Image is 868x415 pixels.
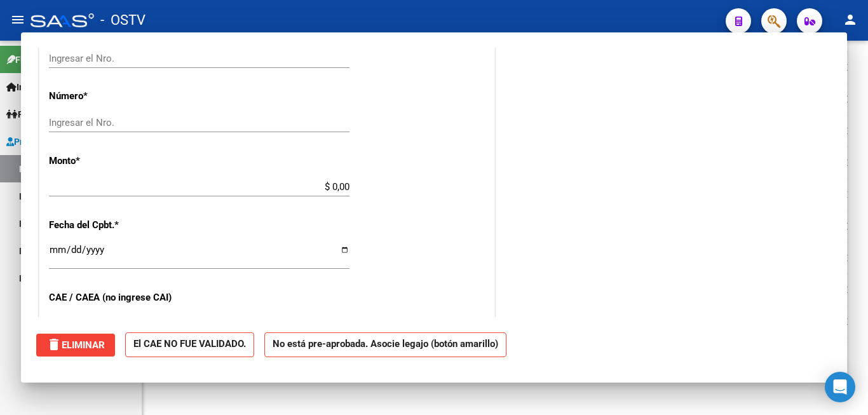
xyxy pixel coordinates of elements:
[825,372,855,402] div: Open Intercom Messenger
[46,339,105,351] span: Eliminar
[10,12,25,27] mat-icon: menu
[264,332,506,357] strong: No está pre-aprobada. Asocie legajo (botón amarillo)
[843,12,858,27] mat-icon: person
[49,154,180,168] p: Monto
[49,89,180,104] p: Número
[49,290,180,305] p: CAE / CAEA (no ingrese CAI)
[49,218,180,233] p: Fecha del Cpbt.
[100,6,146,34] span: - OSTV
[36,334,115,357] button: Eliminar
[46,337,62,352] mat-icon: delete
[125,332,254,357] strong: El CAE NO FUE VALIDADO.
[6,80,39,94] span: Inicio
[6,107,47,121] span: Padrón
[6,135,122,149] span: Prestadores / Proveedores
[6,53,72,67] span: Firma Express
